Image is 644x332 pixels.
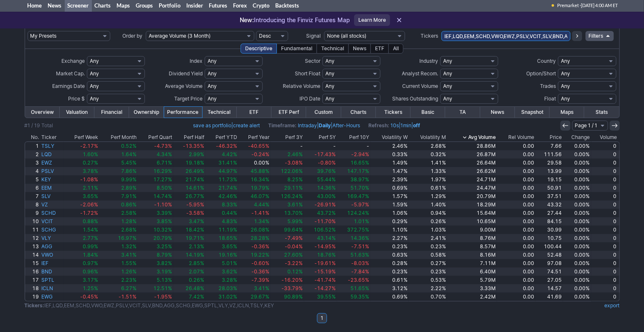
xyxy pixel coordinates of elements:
[563,175,591,184] a: 0.00%
[157,160,172,166] span: 6.71%
[138,159,173,167] a: 6.71%
[411,107,445,118] a: Basic
[25,217,41,226] a: 10
[337,192,370,201] a: 169.47%
[287,176,303,183] span: 8.25%
[251,151,269,157] span: -0.24%
[173,217,205,226] a: 3.47%
[183,143,204,149] span: -13.35%
[157,185,172,191] span: 8.50%
[337,142,370,150] a: -
[304,192,337,201] a: 43.00%
[202,107,237,118] a: Technical
[271,192,304,201] a: 126.24%
[391,122,399,129] a: 10s
[370,175,409,184] a: 2.39%
[185,185,204,191] span: 14.61%
[185,193,204,199] span: 26.77%
[173,167,205,175] a: 26.49%
[154,201,172,208] span: -1.10%
[186,201,204,208] span: -5.95%
[25,201,41,209] a: 8
[337,209,370,217] a: 124.24%
[535,209,563,217] a: 27.44
[388,44,403,54] div: All
[317,168,336,174] span: 39.76%
[205,167,238,175] a: 44.97%
[40,192,64,201] a: SLV
[535,142,563,150] a: 7.66
[173,175,205,184] a: 21.74%
[276,44,317,54] div: Fundamental
[409,142,447,150] a: 2.68%
[306,107,341,118] a: Custom
[83,185,98,191] span: 2.11%
[186,210,204,216] span: -3.58%
[497,184,535,192] a: 0.00
[447,201,497,209] a: 18.29M
[64,159,99,167] a: 0.27%
[348,44,371,54] div: News
[154,143,172,149] span: -4.73%
[164,107,202,118] a: Performance
[298,122,317,129] a: Intraday
[319,122,331,129] a: Daily
[318,160,336,166] span: -0.80%
[497,150,535,159] a: 0.00
[287,151,303,157] span: 2.46%
[237,107,271,118] a: ETF
[409,175,447,184] a: 1.97%
[401,122,412,129] a: 1min
[205,150,238,159] a: 4.42%
[271,175,304,184] a: 8.25%
[284,210,303,216] span: 13.70%
[40,167,64,175] a: PSLV
[173,142,205,150] a: -13.35%
[591,201,619,209] a: 0
[409,217,447,226] a: 0.26%
[591,150,619,159] a: 0
[409,192,447,201] a: 1.29%
[350,160,369,166] span: 16.65%
[584,107,619,118] a: Stats
[251,185,269,191] span: 19.79%
[25,142,41,150] a: 1
[129,107,164,118] a: Ownership
[173,159,205,167] a: 19.18%
[222,201,237,208] span: 8.33%
[25,159,41,167] a: 3
[205,217,238,226] a: 4.83%
[238,201,271,209] a: 4.44%
[121,193,137,199] span: 7.91%
[535,159,563,167] a: 29.58
[370,167,409,175] a: 1.47%
[40,142,64,150] a: TSLY
[535,201,563,209] a: 43.32
[238,175,271,184] a: 16.34%
[271,150,304,159] a: 2.46%
[205,159,238,167] a: 31.41%
[347,193,369,199] span: 169.47%
[83,193,98,199] span: 3.65%
[218,185,237,191] span: 21.74%
[99,159,138,167] a: 5.45%
[185,176,204,183] span: 21.74%
[350,185,369,191] span: 51.70%
[25,184,41,192] a: 6
[238,217,271,226] a: 1.34%
[337,217,370,226] a: 1.01%
[281,168,303,174] span: 122.06%
[64,209,99,217] a: -1.72%
[304,159,337,167] a: -0.80%
[121,201,137,208] span: 0.86%
[64,192,99,201] a: 3.65%
[314,201,336,208] span: -26.91%
[271,201,304,209] a: 3.61%
[497,159,535,167] a: 0.00
[447,175,497,184] a: 24.71M
[205,209,238,217] a: 0.44%
[238,209,271,217] a: -1.41%
[413,122,421,129] a: off
[409,201,447,209] a: 1.40%
[238,159,271,167] a: 0.00%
